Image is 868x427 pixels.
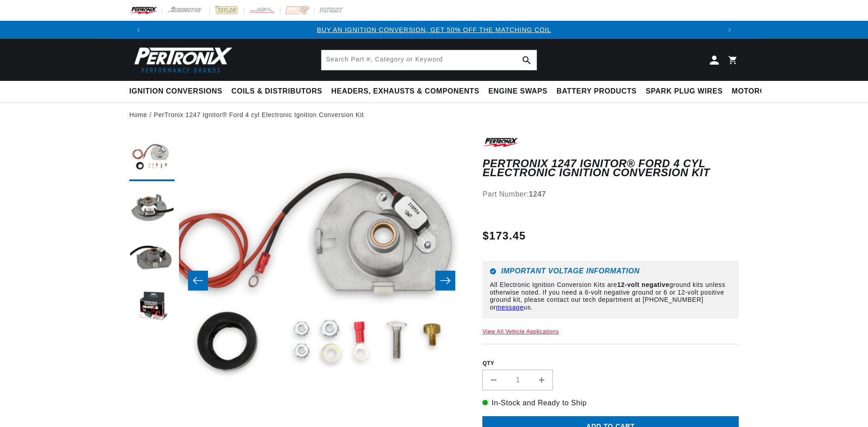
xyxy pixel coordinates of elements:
button: Translation missing: en.sections.announcements.previous_announcement [129,21,147,39]
button: Translation missing: en.sections.announcements.next_announcement [721,21,739,39]
summary: Engine Swaps [484,81,552,102]
div: Part Number: [482,188,739,200]
span: Ignition Conversions [129,87,222,96]
a: View All Vehicle Applications [482,328,559,335]
strong: 12-volt negative [617,281,669,288]
a: Home [129,110,147,120]
h6: Important Voltage Information [490,268,731,275]
a: PerTronix 1247 Ignitor® Ford 4 cyl Electronic Ignition Conversion Kit [154,110,363,120]
nav: breadcrumbs [129,110,739,120]
input: Search Part #, Category or Keyword [321,50,537,70]
p: All Electronic Ignition Conversion Kits are ground kits unless otherwise noted. If you need a 6-v... [490,281,731,311]
span: Coils & Distributors [231,87,322,96]
button: Load image 2 in gallery view [129,186,175,231]
p: In-Stock and Ready to Ship [482,397,739,409]
media-gallery: Gallery Viewer [129,136,464,426]
a: message [496,304,524,311]
span: Headers, Exhausts & Components [331,87,479,96]
span: Spark Plug Wires [646,87,722,96]
summary: Battery Products [552,81,641,102]
button: Load image 3 in gallery view [129,235,175,281]
span: Motorcycle [732,87,786,96]
button: Load image 1 in gallery view [129,136,175,181]
button: Load image 4 in gallery view [129,285,175,330]
slideshow-component: Translation missing: en.sections.announcements.announcement_bar [107,21,761,39]
summary: Motorcycle [727,81,790,102]
label: QTY [482,360,739,367]
summary: Spark Plug Wires [641,81,727,102]
a: BUY AN IGNITION CONVERSION, GET 50% OFF THE MATCHING COIL [317,26,551,33]
strong: 1247 [529,190,546,198]
div: Announcement [147,25,721,35]
button: Search Part #, Category or Keyword [517,50,537,70]
summary: Headers, Exhausts & Components [327,81,484,102]
span: Engine Swaps [488,87,547,96]
summary: Coils & Distributors [227,81,327,102]
img: Pertronix [129,44,233,75]
span: Battery Products [557,87,637,96]
div: 1 of 3 [147,25,721,35]
button: Slide left [188,271,208,291]
h1: PerTronix 1247 Ignitor® Ford 4 cyl Electronic Ignition Conversion Kit [482,159,739,178]
span: $173.45 [482,228,526,244]
button: Slide right [435,271,455,291]
summary: Ignition Conversions [129,81,227,102]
